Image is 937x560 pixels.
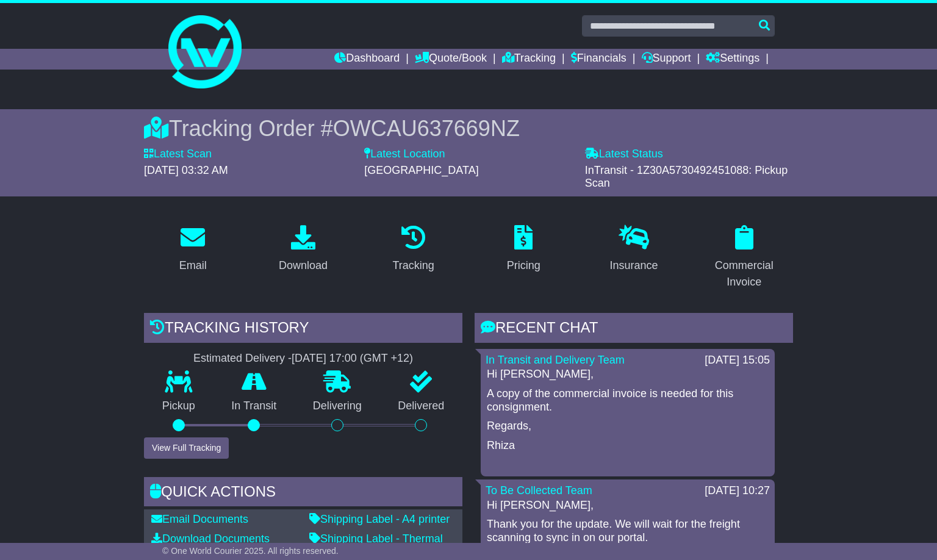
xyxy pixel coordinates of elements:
div: Download [279,257,328,274]
div: Tracking [393,257,434,274]
div: Commercial Invoice [703,257,785,290]
div: [DATE] 15:05 [705,354,770,367]
div: [DATE] 17:00 (GMT +12) [292,352,413,365]
label: Latest Location [364,148,445,161]
a: Dashboard [334,49,400,70]
a: Quote/Book [415,49,487,70]
a: Download [271,221,336,278]
div: RECENT CHAT [475,313,793,346]
a: Pricing [499,221,548,278]
a: Tracking [502,49,556,70]
p: Hi [PERSON_NAME], [487,499,769,512]
a: Financials [571,49,626,70]
div: [DATE] 10:27 [705,484,770,498]
span: © One World Courier 2025. All rights reserved. [162,546,339,556]
p: Rhiza [487,439,769,453]
button: View Full Tracking [144,437,229,459]
label: Latest Status [585,148,663,161]
a: Insurance [601,221,666,278]
a: Shipping Label - A4 printer [309,513,450,525]
a: Download Documents [151,533,270,545]
div: Quick Actions [144,477,462,510]
p: Pickup [144,400,214,413]
a: Commercial Invoice [695,221,793,295]
a: Tracking [385,221,442,278]
div: Email [179,257,207,274]
div: Insurance [609,257,658,274]
a: Support [642,49,691,70]
p: A copy of the commercial invoice is needed for this consignment. [487,387,769,414]
a: Settings [706,49,759,70]
div: Tracking history [144,313,462,346]
span: OWCAU637669NZ [333,116,520,141]
a: Email [171,221,215,278]
span: InTransit - 1Z30A5730492451088: Pickup Scan [585,164,788,190]
a: Shipping Label - Thermal printer [309,533,443,558]
p: Regards, [487,420,769,433]
p: Hi [PERSON_NAME], [487,368,769,381]
div: Pricing [507,257,540,274]
label: Latest Scan [144,148,212,161]
a: In Transit and Delivery Team [486,354,625,366]
p: In Transit [214,400,295,413]
a: To Be Collected Team [486,484,592,497]
div: Tracking Order # [144,115,793,142]
a: Email Documents [151,513,248,525]
span: [DATE] 03:32 AM [144,164,228,176]
p: Delivering [295,400,380,413]
p: Delivered [380,400,463,413]
span: [GEOGRAPHIC_DATA] [364,164,478,176]
p: Thank you for the update. We will wait for the freight scanning to sync in on our portal. [487,518,769,544]
div: Estimated Delivery - [144,352,462,365]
